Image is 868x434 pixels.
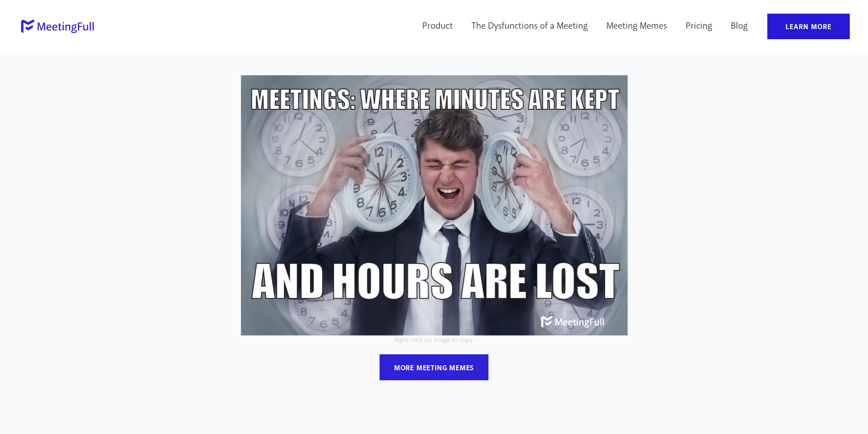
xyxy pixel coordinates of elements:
[170,336,699,345] p: Right-click on image to copy
[466,14,594,39] a: The Dysfunctions of a Meeting
[680,14,718,39] a: Pricing
[601,14,673,39] a: Meeting Memes
[241,75,628,336] img: minutes kept hours lost
[416,14,459,39] a: Product
[725,14,754,39] a: Blog
[394,363,474,373] div: more meeting memes
[767,14,850,39] a: Learn More
[380,354,488,380] a: more meeting memes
